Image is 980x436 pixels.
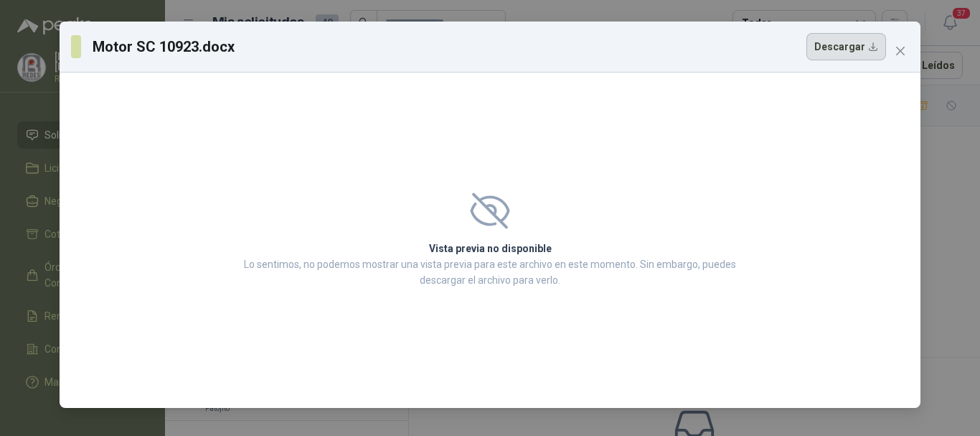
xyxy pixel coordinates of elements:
[806,33,886,60] button: Descargar
[240,256,740,288] p: Lo sentimos, no podemos mostrar una vista previa para este archivo en este momento. Sin embargo, ...
[240,241,740,256] h2: Vista previa no disponible
[895,45,906,57] span: close
[889,40,912,62] button: Close
[93,36,236,57] h3: Motor SC 10923.docx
